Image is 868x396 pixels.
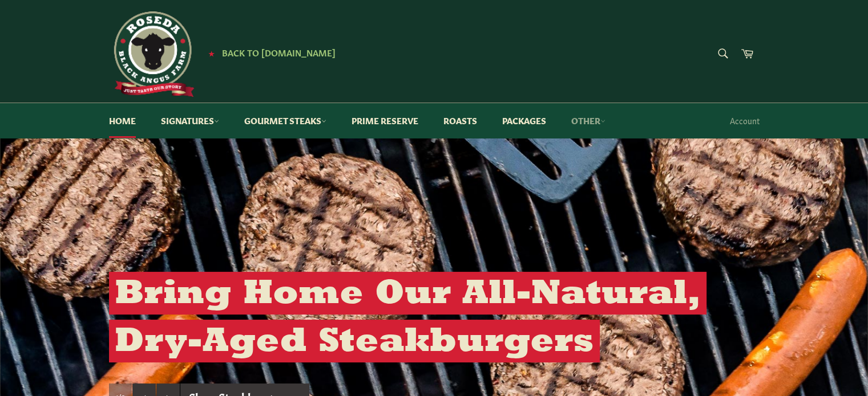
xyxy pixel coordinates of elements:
[98,103,147,138] a: Home
[724,104,765,137] a: Account
[560,103,617,138] a: Other
[208,48,215,58] span: ★
[109,11,195,97] img: Roseda Beef
[203,48,336,58] a: ★ Back to [DOMAIN_NAME]
[491,103,558,138] a: Packages
[233,103,338,138] a: Gourmet Steaks
[150,103,231,138] a: Signatures
[340,103,430,138] a: Prime Reserve
[432,103,488,138] a: Roasts
[109,272,706,362] h2: Bring Home Our All-Natural, Dry-Aged Steakburgers
[222,46,336,58] span: Back to [DOMAIN_NAME]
